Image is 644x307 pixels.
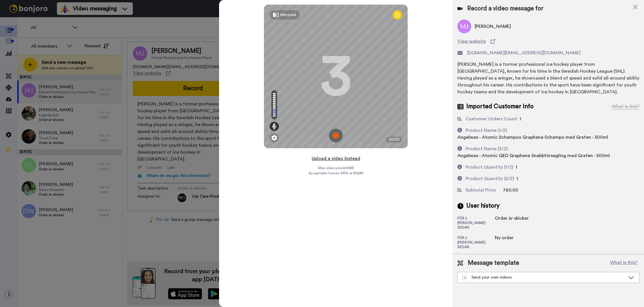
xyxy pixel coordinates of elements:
a: View website [457,38,639,45]
span: Angelwax - Atomic QED Graphene Snabbförsegling med Grafen - 500ml [457,153,610,158]
div: Product Name (2/2) [465,145,508,152]
span: View website [457,38,486,45]
span: Max video size: 500 MB [318,166,354,170]
span: [DOMAIN_NAME][EMAIL_ADDRESS][DOMAIN_NAME] [467,49,580,56]
span: Acceptable format: MP4 or WebM [308,171,363,175]
span: Message template [468,259,519,267]
div: Product Name (1/2) [465,127,507,134]
div: 3 [320,55,352,98]
div: för 2 [PERSON_NAME] sedan [457,235,495,249]
div: Ny order [495,234,524,241]
span: User history [466,202,500,210]
img: ic_gear.svg [271,135,277,141]
div: Subtotal Price [465,187,496,194]
div: Product Quantity (2/2) [465,175,514,182]
div: Customer Orders Count [465,115,517,122]
span: 1 [520,117,521,121]
div: Send your own videos [462,275,625,280]
div: 00:00 [386,137,402,142]
span: Angelwax - Atomic Schampoo Graphene Schampo med Grafen - 500ml [457,135,608,140]
span: 1 [515,165,517,169]
div: Product Quantity (1/2) [465,164,513,171]
div: för 2 [PERSON_NAME] sedan [457,216,495,230]
div: [PERSON_NAME] is a former professional ice hockey player from [GEOGRAPHIC_DATA], known for his ti... [457,61,639,95]
span: Imported Customer Info [466,102,534,111]
span: 1 [516,176,518,181]
button: What is this? [608,259,639,267]
img: ic_record_start.svg [329,129,343,142]
div: What is this? [612,103,639,110]
div: Order är skickar [495,215,529,222]
button: Upload a video instead [310,155,362,162]
img: demo-template.svg [462,275,467,280]
span: 760.00 [503,188,518,192]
